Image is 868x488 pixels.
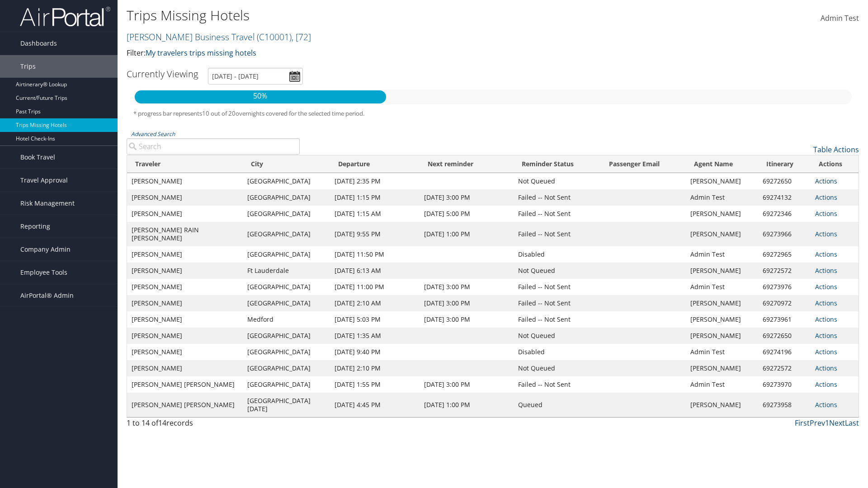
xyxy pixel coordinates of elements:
td: 69272650 [758,173,811,189]
p: Filter: [127,47,615,59]
td: [PERSON_NAME] [686,393,758,417]
td: 69272572 [758,263,811,279]
td: Disabled [514,344,601,360]
a: Table Actions [813,145,859,155]
td: [DATE] 6:13 AM [330,263,420,279]
a: Prev [810,418,825,428]
td: [DATE] 5:03 PM [330,311,420,328]
th: Actions [811,155,859,173]
span: Admin Test [821,13,859,23]
a: Advanced Search [131,130,175,138]
input: Advanced Search [127,138,300,155]
span: Travel Approval [20,169,68,192]
td: 69273970 [758,376,811,393]
th: Departure: activate to sort column ascending [330,155,420,173]
td: [GEOGRAPHIC_DATA] [243,222,330,246]
a: Actions [815,315,837,324]
td: [PERSON_NAME] [686,295,758,311]
td: Admin Test [686,246,758,263]
td: [GEOGRAPHIC_DATA] [243,279,330,295]
td: [DATE] 1:15 PM [330,189,420,206]
td: [DATE] 9:40 PM [330,344,420,360]
td: [DATE] 3:00 PM [420,311,514,328]
span: Book Travel [20,146,55,169]
a: Actions [815,177,837,185]
td: [PERSON_NAME] [PERSON_NAME] [127,376,243,393]
td: [DATE] 2:10 PM [330,360,420,376]
td: Failed -- Not Sent [514,376,601,393]
td: [PERSON_NAME] [127,311,243,328]
td: Queued [514,393,601,417]
td: [DATE] 3:00 PM [420,189,514,206]
td: Failed -- Not Sent [514,189,601,206]
td: [GEOGRAPHIC_DATA] [243,189,330,206]
td: [PERSON_NAME] RAIN [PERSON_NAME] [127,222,243,246]
a: Actions [815,347,837,356]
a: My travelers trips missing hotels [146,48,256,58]
td: [PERSON_NAME] [127,360,243,376]
a: [PERSON_NAME] Business Travel [127,31,311,43]
span: Risk Management [20,192,75,215]
td: Failed -- Not Sent [514,311,601,328]
td: 69273966 [758,222,811,246]
td: [DATE] 4:45 PM [330,393,420,417]
th: Traveler: activate to sort column ascending [127,155,243,173]
a: Last [845,418,859,428]
td: [PERSON_NAME] [686,263,758,279]
td: [DATE] 11:50 PM [330,246,420,263]
td: [PERSON_NAME] [127,246,243,263]
h3: Currently Viewing [127,68,198,80]
td: [DATE] 3:00 PM [420,295,514,311]
td: [PERSON_NAME] [686,206,758,222]
a: Actions [815,400,837,409]
td: [PERSON_NAME] [127,206,243,222]
td: [PERSON_NAME] [PERSON_NAME] [127,393,243,417]
td: 69273976 [758,279,811,295]
td: [PERSON_NAME] [686,173,758,189]
td: [PERSON_NAME] [127,295,243,311]
td: [GEOGRAPHIC_DATA] [243,344,330,360]
span: Company Admin [20,238,71,261]
a: Actions [815,193,837,202]
td: [PERSON_NAME] [127,263,243,279]
td: Not Queued [514,173,601,189]
td: 69273961 [758,311,811,328]
div: 1 to 14 of records [127,418,300,433]
td: 69274196 [758,344,811,360]
a: Actions [815,331,837,340]
a: Actions [815,380,837,389]
td: [DATE] 1:55 PM [330,376,420,393]
span: Employee Tools [20,261,67,284]
td: Disabled [514,246,601,263]
a: Admin Test [821,5,859,33]
th: Agent Name [686,155,758,173]
td: [PERSON_NAME] [686,311,758,328]
a: First [795,418,810,428]
td: [GEOGRAPHIC_DATA] [243,246,330,263]
td: [DATE] 2:10 AM [330,295,420,311]
td: [GEOGRAPHIC_DATA][DATE] [243,393,330,417]
a: Actions [815,364,837,372]
th: Reminder Status [514,155,601,173]
td: [GEOGRAPHIC_DATA] [243,376,330,393]
td: [PERSON_NAME] [127,173,243,189]
td: [DATE] 11:00 PM [330,279,420,295]
img: airportal-logo.png [20,6,110,27]
span: ( C10001 ) [257,31,292,43]
td: Failed -- Not Sent [514,206,601,222]
td: [PERSON_NAME] [686,328,758,344]
a: Actions [815,230,837,238]
td: Admin Test [686,279,758,295]
td: [GEOGRAPHIC_DATA] [243,295,330,311]
td: Failed -- Not Sent [514,295,601,311]
td: [DATE] 3:00 PM [420,376,514,393]
input: [DATE] - [DATE] [208,68,303,84]
td: Not Queued [514,263,601,279]
td: [DATE] 3:00 PM [420,279,514,295]
td: Medford [243,311,330,328]
td: [DATE] 1:00 PM [420,393,514,417]
a: Actions [815,209,837,218]
td: 69272650 [758,328,811,344]
td: Ft Lauderdale [243,263,330,279]
td: 69272572 [758,360,811,376]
